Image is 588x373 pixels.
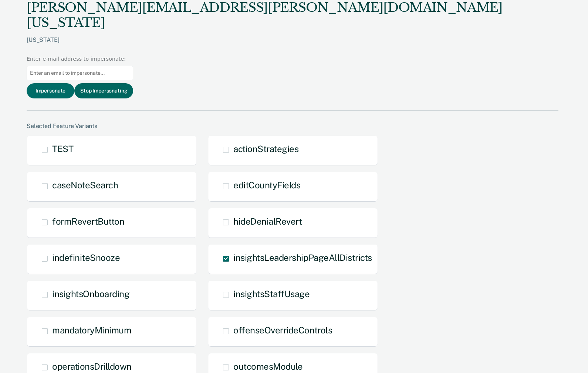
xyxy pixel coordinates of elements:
div: Selected Feature Variants [27,122,558,130]
input: Enter an email to impersonate... [27,66,133,80]
span: mandatoryMinimum [52,325,131,335]
span: caseNoteSearch [52,180,118,190]
span: actionStrategies [233,144,298,154]
span: offenseOverrideControls [233,325,332,335]
button: Impersonate [27,83,74,98]
div: Enter e-mail address to impersonate: [27,55,133,63]
span: hideDenialRevert [233,216,302,226]
span: outcomesModule [233,361,303,372]
span: operationsDrilldown [52,361,132,372]
span: insightsLeadershipPageAllDistricts [233,252,372,263]
span: editCountyFields [233,180,300,190]
span: insightsStaffUsage [233,289,310,299]
span: insightsOnboarding [52,289,129,299]
button: Stop Impersonating [74,83,133,98]
span: formRevertButton [52,216,124,226]
span: indefiniteSnooze [52,252,120,263]
div: [US_STATE] [27,36,558,55]
span: TEST [52,144,73,154]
